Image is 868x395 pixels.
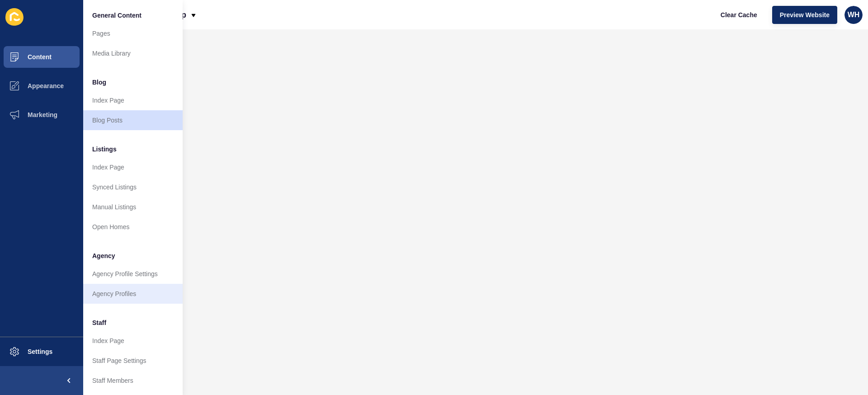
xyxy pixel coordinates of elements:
a: Manual Listings [83,197,183,217]
a: Staff Page Settings [83,351,183,371]
span: Staff [92,318,106,327]
a: Open Homes [83,217,183,237]
a: Blog Posts [83,110,183,130]
button: Preview Website [772,6,837,24]
a: Media Library [83,43,183,63]
span: Clear Cache [721,10,757,19]
span: Blog [92,78,106,87]
a: Index Page [83,90,183,110]
a: Staff Members [83,371,183,390]
a: Index Page [83,331,183,351]
span: Agency [92,251,115,260]
button: Clear Cache [713,6,765,24]
span: WH [848,10,860,19]
span: Listings [92,145,117,154]
a: Synced Listings [83,177,183,197]
a: Agency Profiles [83,284,183,304]
a: Pages [83,24,183,43]
span: Preview Website [780,10,830,19]
span: General Content [92,11,142,20]
a: Agency Profile Settings [83,264,183,284]
a: Index Page [83,157,183,177]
